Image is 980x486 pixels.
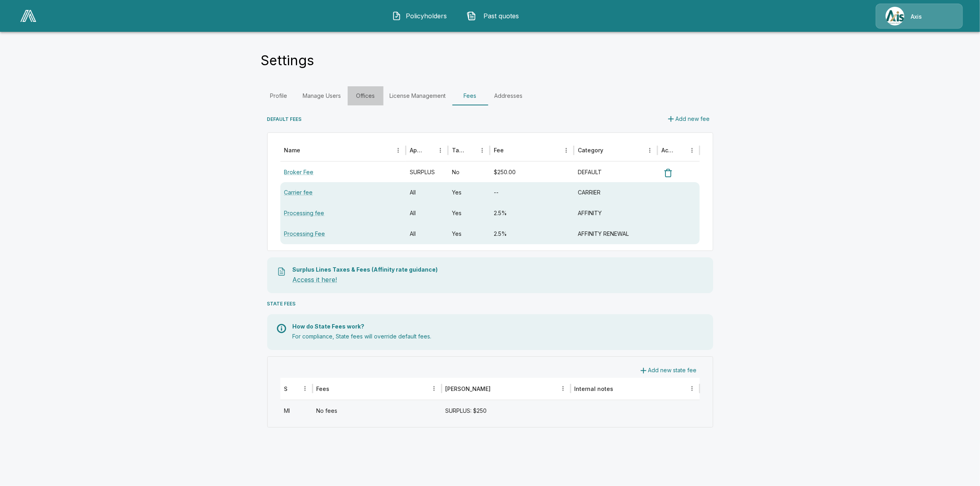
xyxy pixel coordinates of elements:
button: Name column menu [393,145,404,156]
img: Agency Icon [886,7,904,25]
p: For compliance, State fees will override default fees. [293,332,704,340]
div: Action [661,147,674,154]
div: $250.00 [490,161,574,182]
a: Agency IconAxis [876,4,963,29]
div: SURPLUS: $250 [442,400,571,421]
div: Yes [448,224,490,244]
div: Category [578,147,603,154]
div: Applies to [410,147,423,154]
button: Action column menu [687,145,698,156]
div: Fees [317,385,330,392]
a: Carrier fee [284,189,313,196]
h6: DEFAULT FEES [267,115,302,123]
a: Offices [348,86,383,105]
img: AA Logo [20,10,36,22]
p: Surplus Lines Taxes & Fees (Affinity rate guidance) [293,267,704,272]
div: AFFINITY [574,203,658,224]
button: Sort [614,383,626,394]
h6: STATE FEES [267,299,296,308]
div: Settings Tabs [261,86,720,105]
a: Addresses [488,86,529,105]
div: 2.5% [490,224,574,244]
div: No [448,161,490,182]
div: [PERSON_NAME] [446,385,491,392]
button: Add new fee [663,112,713,126]
a: Processing fee [284,210,325,216]
button: Sort [466,145,477,156]
div: Name [284,147,301,154]
div: Yes [448,203,490,224]
button: Sort [505,145,516,156]
p: Axis [911,13,922,21]
div: Internal notes [575,385,614,392]
img: Taxes File Icon [277,267,286,276]
button: Internal notes column menu [687,383,698,394]
div: No fees [313,400,442,421]
button: State column menu [299,383,311,394]
button: Policyholders IconPolicyholders [386,6,454,26]
button: Sort [604,145,615,156]
button: Add new state fee [636,363,700,378]
button: Applies to column menu [435,145,446,156]
button: Sort [288,383,299,394]
button: Sort [301,145,313,156]
div: CARRIER [574,182,658,203]
div: AFFINITY RENEWAL [574,224,658,244]
div: MI [280,400,313,421]
div: SURPLUS [406,161,448,182]
div: Fee [494,147,504,154]
span: Past quotes [479,11,523,21]
p: How do State Fees work? [293,324,704,329]
button: Taxable column menu [477,145,488,156]
button: Category column menu [644,145,655,156]
button: Fee column menu [561,145,572,156]
div: State [284,385,288,392]
button: Sort [424,145,435,156]
span: Policyholders [405,11,448,21]
button: Sort [492,383,503,394]
a: License Management [383,86,452,105]
button: Past quotes IconPast quotes [461,6,529,26]
img: Past quotes Icon [467,11,476,21]
a: Manage Users [297,86,348,105]
div: Yes [448,182,490,203]
button: Fees column menu [428,383,440,394]
div: 2.5% [490,203,574,224]
button: Sort [675,145,687,156]
h4: Settings [261,52,315,69]
img: Info Icon [277,324,286,333]
div: All [406,203,448,224]
img: Delete [663,168,673,178]
img: Policyholders Icon [392,11,401,21]
a: Processing Fee [284,230,325,237]
div: All [406,224,448,244]
button: Max Fee column menu [557,383,569,394]
div: -- [490,182,574,203]
div: DEFAULT [574,161,658,182]
a: Broker Fee [284,169,314,175]
a: Fees [452,86,488,105]
div: All [406,182,448,203]
a: Profile [261,86,297,105]
button: Sort [331,383,342,394]
div: Taxable [452,147,465,154]
a: Access it here! [293,276,337,284]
